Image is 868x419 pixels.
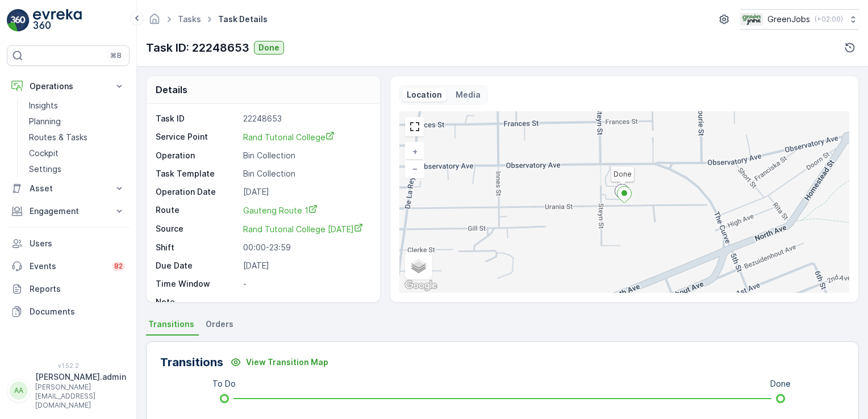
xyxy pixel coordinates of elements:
a: View Fullscreen [406,118,423,135]
a: Routes & Tasks [24,129,130,145]
p: ⌘B [110,51,122,60]
img: Google [402,278,440,293]
p: [PERSON_NAME].admin [35,371,126,383]
span: Transitions [148,319,194,330]
p: Insights [29,100,58,111]
span: − [412,164,418,173]
span: Gauteng Route 1 [243,206,318,215]
img: logo [7,9,30,32]
p: Users [30,238,125,249]
p: - [243,296,368,308]
button: Asset [7,177,130,200]
p: [DATE] [243,186,368,198]
p: Done [770,378,791,389]
a: Zoom Out [406,160,423,177]
a: Reports [7,278,130,300]
p: Planning [29,116,61,127]
a: Zoom In [406,143,423,160]
button: Done [254,41,284,55]
a: Homepage [148,17,161,27]
a: Insights [24,98,130,114]
p: Routes & Tasks [29,132,87,143]
p: View Transition Map [246,357,328,368]
p: Task ID: 22248653 [146,39,249,56]
div: AA [10,382,28,400]
p: Shift [156,242,239,253]
span: Orders [206,319,233,330]
p: Bin Collection [243,168,368,179]
a: Rand Tutorial College [243,131,368,143]
p: Service Point [156,131,239,143]
p: Cockpit [29,148,59,159]
p: - [243,278,368,290]
a: Planning [24,114,130,129]
p: Reports [30,283,125,295]
span: Rand Tutorial College [243,132,335,142]
span: + [412,146,418,156]
a: Open this area in Google Maps (opens a new window) [402,278,440,293]
a: Gauteng Route 1 [243,204,368,216]
p: Done [258,42,279,53]
p: Asset [30,183,107,194]
img: logo_light-DOdMpM7g.png [33,9,82,32]
img: Green_Jobs_Logo.png [740,13,763,26]
p: Task Template [156,168,239,179]
p: Operation Date [156,186,239,198]
button: GreenJobs(+02:00) [740,9,859,30]
p: Media [456,89,481,100]
button: AA[PERSON_NAME].admin[PERSON_NAME][EMAIL_ADDRESS][DOMAIN_NAME] [7,371,130,410]
p: Documents [30,306,125,317]
span: v 1.52.2 [7,362,130,369]
p: Route [156,204,239,216]
p: GreenJobs [767,14,810,25]
p: Location [407,89,442,100]
a: Layers [406,253,431,278]
p: 00:00-23:59 [243,242,368,253]
p: [PERSON_NAME][EMAIL_ADDRESS][DOMAIN_NAME] [35,383,126,410]
button: Engagement [7,200,130,223]
span: Rand Tutorial College [DATE] [243,224,363,234]
p: Note [156,296,239,308]
p: Operations [30,81,107,92]
p: Events [30,261,105,272]
button: View Transition Map [223,353,335,371]
p: 82 [114,262,123,271]
p: ( +02:00 ) [815,15,843,24]
a: Cockpit [24,145,130,161]
p: Source [156,223,239,235]
a: Documents [7,300,130,323]
p: To Do [212,378,236,389]
p: Engagement [30,206,107,217]
p: Task ID [156,113,239,124]
p: Operation [156,150,239,161]
button: Operations [7,75,130,98]
p: 22248653 [243,113,368,124]
p: Details [156,83,187,97]
p: Time Window [156,278,239,290]
span: Task Details [216,14,270,25]
a: Events82 [7,255,130,278]
p: Settings [29,164,61,175]
p: Due Date [156,260,239,271]
a: Settings [24,161,130,177]
a: Rand Tutorial College Tuesday [243,223,368,235]
p: [DATE] [243,260,368,271]
p: Bin Collection [243,150,368,161]
p: Transitions [160,354,223,371]
a: Tasks [178,14,201,24]
a: Users [7,232,130,255]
